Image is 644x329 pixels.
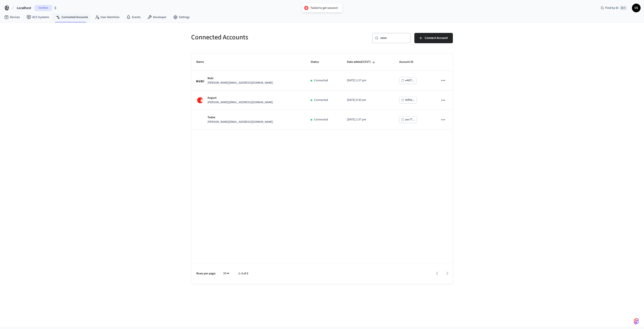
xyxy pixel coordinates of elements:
[207,115,273,120] p: Tedee
[207,96,273,100] p: August
[314,78,328,83] p: Connected
[311,6,338,10] div: Failed to get session!
[196,96,204,104] img: August Logo, Square
[425,35,448,41] span: Connect Account
[91,13,123,21] a: User Identities
[191,54,453,130] table: sticky table
[347,117,389,122] p: [DATE] 1:37 pm
[414,33,453,43] button: Connect Account
[399,77,416,84] button: e46f7...
[634,318,639,325] img: SeamLogoGradient.69752ec5.svg
[196,79,204,82] img: Nuki Logo, Square
[347,98,389,102] p: [DATE] 9:30 am
[144,13,170,21] a: Developer
[405,78,415,83] div: e46f7...
[347,59,376,65] span: Date added(CEST)
[1,13,23,21] a: Devices
[311,59,325,65] span: Status
[632,4,641,12] button: CS
[221,270,231,277] div: 10
[605,6,618,10] span: Find by ID
[207,120,273,124] p: [PERSON_NAME][EMAIL_ADDRESS][DOMAIN_NAME]
[399,116,417,123] button: aec77...
[207,76,273,81] p: Nuki
[207,100,273,105] p: [PERSON_NAME][EMAIL_ADDRESS][DOMAIN_NAME]
[23,13,53,21] a: ACS Systems
[347,78,389,83] p: [DATE] 1:27 pm
[314,117,328,122] p: Connected
[399,97,417,103] button: 40f9d...
[238,271,248,276] p: 1–3 of 3
[405,117,415,122] div: aec77...
[405,97,415,103] div: 40f9d...
[620,6,627,10] span: ⌘ K
[35,5,52,11] span: Sandbox
[170,13,193,21] a: Settings
[207,81,273,85] p: [PERSON_NAME][EMAIL_ADDRESS][DOMAIN_NAME]
[123,13,144,21] a: Events
[196,271,216,276] p: Rows per page:
[314,98,328,102] p: Connected
[191,33,319,42] h5: Connected Accounts
[196,59,209,65] span: Name
[53,13,91,21] a: Connected Accounts
[17,5,31,11] span: Localhost
[597,4,630,12] div: Find by ID⌘ K
[399,59,419,65] span: Account ID
[632,4,640,12] span: CS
